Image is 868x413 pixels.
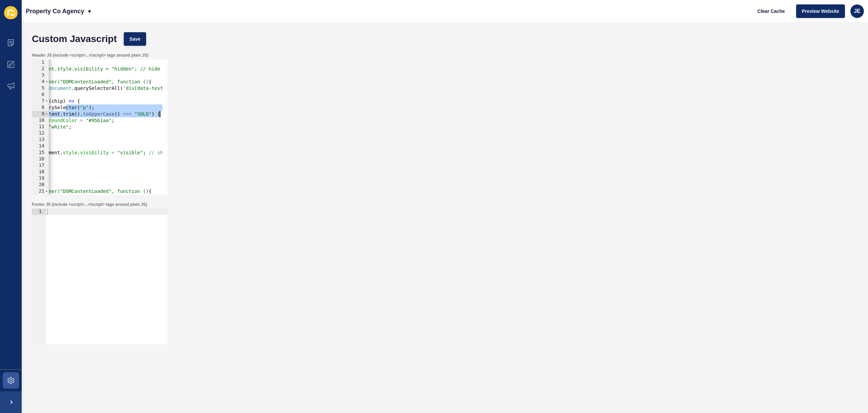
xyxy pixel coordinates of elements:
div: 12 [32,130,49,137]
button: Clear Cache [752,4,791,18]
div: 15 [32,150,49,156]
div: 19 [32,175,49,182]
button: Preview Website [796,4,845,18]
h1: Custom Javascript [32,36,117,42]
div: 2 [32,66,49,72]
div: 14 [32,143,49,150]
span: Clear Cache [757,8,785,15]
label: Footer JS (include <script>...</script> tags around plain JS) [32,202,147,207]
div: 3 [32,72,49,79]
div: 11 [32,124,49,130]
div: 10 [32,117,49,124]
div: 8 [32,104,49,111]
span: JE [854,8,861,15]
button: Save [124,32,146,46]
div: 13 [32,137,49,143]
div: 1 [32,59,49,66]
div: 17 [32,162,49,169]
div: 16 [32,156,49,162]
span: Save [130,36,141,42]
div: 18 [32,169,49,175]
div: 9 [32,111,49,117]
div: 4 [32,79,49,85]
div: 21 [32,188,49,195]
span: Preview Website [802,8,839,15]
div: 1 [32,209,46,215]
label: Header JS (include <script>...</script> tags around plain JS) [32,53,148,58]
div: 20 [32,182,49,188]
p: Property Co Agency [26,3,84,20]
div: 6 [32,92,49,98]
div: 5 [32,85,49,92]
div: 22 [32,195,49,201]
div: 7 [32,98,49,104]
